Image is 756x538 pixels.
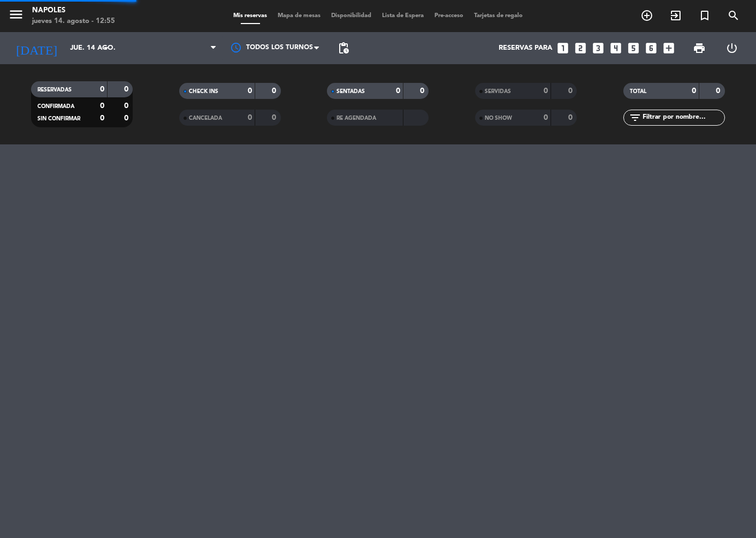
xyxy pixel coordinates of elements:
[189,116,222,121] span: CANCELADA
[100,114,104,122] strong: 0
[100,42,112,55] i: arrow_drop_down
[568,114,575,121] strong: 0
[715,32,748,64] div: LOG OUT
[326,13,377,19] span: Disponibilidad
[692,87,696,95] strong: 0
[485,89,511,94] span: SERVIDAS
[669,9,682,22] i: exit_to_app
[8,6,24,22] i: menu
[499,44,552,52] span: Reservas para
[556,41,570,55] i: looks_one
[272,87,278,95] strong: 0
[429,13,469,19] span: Pre-acceso
[396,87,400,95] strong: 0
[642,112,724,124] input: Filtrar por nombre...
[8,36,65,60] i: [DATE]
[124,102,131,110] strong: 0
[591,41,605,55] i: looks_3
[100,102,104,110] strong: 0
[189,89,218,94] span: CHECK INS
[337,42,350,55] span: pending_actions
[544,114,548,121] strong: 0
[698,9,711,22] i: turned_in_not
[272,13,326,19] span: Mapa de mesas
[32,16,115,27] div: jueves 14. agosto - 12:55
[716,87,722,95] strong: 0
[8,6,24,26] button: menu
[248,87,252,95] strong: 0
[337,89,365,94] span: SENTADAS
[727,9,740,22] i: search
[377,13,429,19] span: Lista de Espera
[627,41,640,55] i: looks_5
[568,87,575,95] strong: 0
[337,116,376,121] span: RE AGENDADA
[37,87,72,93] span: RESERVADAS
[640,9,653,22] i: add_circle_outline
[420,87,426,95] strong: 0
[629,111,642,124] i: filter_list
[124,86,131,93] strong: 0
[32,5,115,16] div: Napoles
[544,87,548,95] strong: 0
[726,42,738,55] i: power_settings_new
[37,116,80,121] span: SIN CONFIRMAR
[100,86,104,93] strong: 0
[485,116,512,121] span: NO SHOW
[574,41,587,55] i: looks_two
[124,114,131,122] strong: 0
[248,114,252,121] strong: 0
[469,13,528,19] span: Tarjetas de regalo
[630,89,646,94] span: TOTAL
[37,104,74,109] span: CONFIRMADA
[693,42,706,55] span: print
[272,114,278,121] strong: 0
[644,41,658,55] i: looks_6
[609,41,623,55] i: looks_4
[228,13,272,19] span: Mis reservas
[662,41,676,55] i: add_box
